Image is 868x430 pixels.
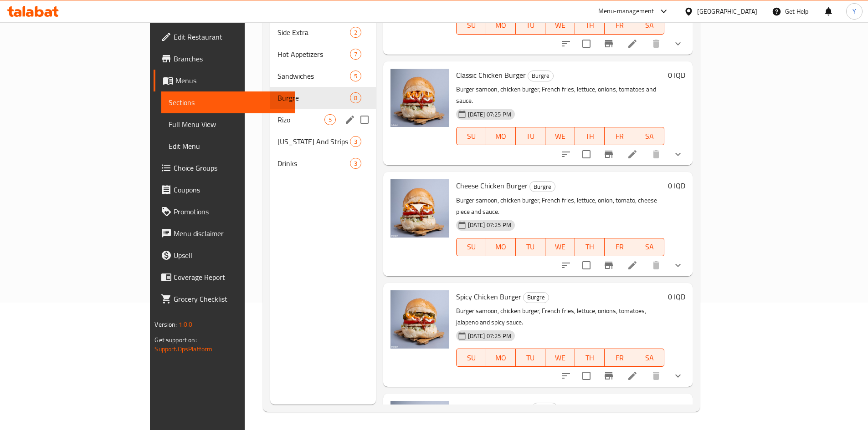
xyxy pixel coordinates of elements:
span: 7 [350,50,361,59]
span: Select to update [577,256,596,275]
span: Y [853,6,856,16]
span: Full Menu View [169,119,288,130]
span: 5 [350,72,361,81]
span: SA [638,130,660,143]
button: edit [343,113,357,126]
button: TH [575,238,605,256]
button: TU [516,349,545,367]
img: Spicy Chicken Burger [390,290,449,349]
a: Choice Groups [154,157,295,179]
button: FR [605,238,634,256]
a: Sections [161,91,295,113]
h6: 0 IQD [668,401,685,414]
span: SU [460,351,483,364]
span: Burgre [524,292,549,303]
a: Menu disclaimer [154,223,295,244]
button: SU [456,16,486,35]
span: Burgre [277,92,349,103]
span: Menu disclaimer [174,228,288,239]
span: [DATE] 07:25 PM [464,110,515,119]
span: Coverage Report [174,272,288,283]
span: Select to update [577,34,596,53]
button: MO [486,349,516,367]
a: Edit Restaurant [154,26,295,48]
div: [GEOGRAPHIC_DATA] [697,6,757,16]
span: Upsell [174,250,288,261]
div: Rizo5edit [270,109,376,131]
div: Burgre8 [270,87,376,109]
a: Support.OpsPlatform [154,343,212,355]
span: Spicy Chicken Burger [456,290,521,304]
svg: Show Choices [673,38,683,49]
p: Burger samoon, chicken burger, French fries, lettuce, onions, tomatoes and sauce. [456,84,664,106]
button: show more [667,33,689,55]
a: Edit menu item [627,370,638,381]
div: items [350,27,361,38]
img: Classic Chicken Burger [390,69,449,127]
span: Edit Restaurant [174,31,288,42]
h6: 0 IQD [668,179,685,192]
button: show more [667,254,689,276]
svg: Show Choices [673,370,683,381]
span: TH [579,351,601,364]
button: show more [667,143,689,165]
button: SU [456,349,486,367]
nav: Menu sections [270,18,376,178]
button: delete [645,254,667,276]
span: Select to update [577,145,596,164]
span: Coupons [174,184,288,195]
span: Burgre [532,403,557,414]
p: Burger samoon, chicken burger, French fries, lettuce, onions, tomatoes, jalapeno and spicy sauce. [456,305,664,328]
button: WE [545,238,575,256]
a: Edit menu item [627,38,638,49]
span: 1.0.0 [179,319,193,330]
span: SA [638,351,660,364]
button: Branch-specific-item [598,143,620,165]
button: WE [545,349,575,367]
a: Full Menu View [161,113,295,135]
div: items [350,92,361,103]
span: Promotions [174,206,288,217]
span: MO [490,130,512,143]
span: Burgre [530,182,555,192]
a: Branches [154,48,295,70]
div: Burgre [529,181,555,192]
span: TU [519,130,542,143]
span: WE [549,130,571,143]
a: Menus [154,70,295,91]
a: Edit menu item [627,260,638,271]
span: TU [519,351,542,364]
a: Coverage Report [154,266,295,288]
span: [US_STATE] And Strips [277,136,349,147]
span: MO [490,19,512,32]
div: Burgre [528,71,554,81]
span: 5 [325,116,335,124]
button: TH [575,127,605,145]
button: TH [575,16,605,35]
span: 2 [350,28,361,37]
div: Sandwiches [277,71,349,81]
button: TU [516,127,545,145]
img: Cheese Chicken Burger [390,179,449,238]
span: TU [519,19,542,32]
button: show more [667,365,689,387]
button: SA [634,349,664,367]
span: WE [549,19,571,32]
button: WE [545,127,575,145]
h6: 0 IQD [668,290,685,303]
div: Sandwiches5 [270,65,376,87]
div: Drinks3 [270,152,376,174]
a: Promotions [154,201,295,223]
span: Version: [154,319,177,330]
span: Sections [169,97,288,108]
span: FR [608,240,631,253]
h6: 0 IQD [668,69,685,81]
button: MO [486,16,516,35]
span: TH [579,240,601,253]
span: SU [460,240,483,253]
span: SU [460,19,483,32]
button: TH [575,349,605,367]
span: FR [608,130,631,143]
div: [US_STATE] And Strips3 [270,131,376,152]
div: items [350,71,361,81]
